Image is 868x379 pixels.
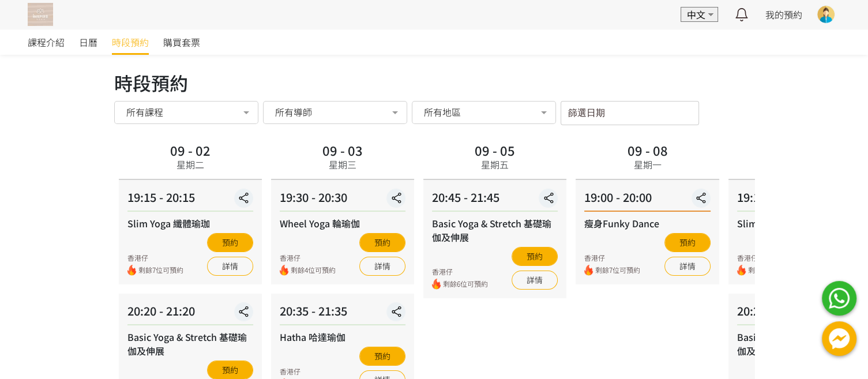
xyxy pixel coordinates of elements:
[291,265,336,276] span: 剩餘4位可預約
[207,233,253,252] button: 預約
[280,216,405,230] div: Wheel Yoga 輪瑜伽
[584,253,640,263] div: 香港仔
[28,29,65,55] a: 課程介紹
[79,35,97,49] span: 日曆
[633,157,661,171] div: 星期一
[432,267,488,277] div: 香港仔
[664,233,711,252] button: 預約
[627,144,667,156] div: 09 - 08
[127,253,183,263] div: 香港仔
[280,302,405,325] div: 20:35 - 21:35
[512,247,558,266] button: 預約
[207,257,253,276] a: 詳情
[127,216,253,230] div: Slim Yoga 纖體瑜珈
[765,7,802,21] a: 我的預約
[280,330,405,344] div: Hatha 哈達瑜伽
[280,366,336,377] div: 香港仔
[176,157,204,171] div: 星期二
[584,265,593,276] img: fire.png
[595,265,640,276] span: 剩餘7位可預約
[28,3,53,26] img: T57dtJh47iSJKDtQ57dN6xVUMYY2M0XQuGF02OI4.png
[584,189,710,212] div: 19:00 - 20:00
[280,253,336,263] div: 香港仔
[584,216,710,230] div: 瘦身Funky Dance
[359,257,405,276] a: 詳情
[481,157,509,171] div: 星期五
[737,330,863,358] div: Basic Yoga & Stretch 基礎瑜伽及伸展
[432,189,558,212] div: 20:45 - 21:45
[737,216,863,230] div: Slim Yoga 纖體瑜珈
[432,279,441,290] img: fire.png
[127,302,253,325] div: 20:20 - 21:20
[475,144,515,156] div: 09 - 05
[170,144,211,156] div: 09 - 02
[138,265,183,276] span: 剩餘7位可預約
[28,35,65,49] span: 課程介紹
[359,233,405,252] button: 預約
[322,144,363,156] div: 09 - 03
[664,257,711,276] a: 詳情
[280,265,288,276] img: fire.png
[432,216,558,244] div: Basic Yoga & Stretch 基礎瑜伽及伸展
[127,330,253,358] div: Basic Yoga & Stretch 基礎瑜伽及伸展
[737,189,863,212] div: 19:15 - 20:15
[275,106,312,118] span: 所有導師
[280,189,405,212] div: 19:30 - 20:30
[737,265,746,276] img: fire.png
[359,347,405,366] button: 預約
[561,101,699,125] input: 篩選日期
[329,157,356,171] div: 星期三
[127,189,253,212] div: 19:15 - 20:15
[443,279,488,290] span: 剩餘6位可預約
[127,265,136,276] img: fire.png
[163,29,200,55] a: 購買套票
[79,29,97,55] a: 日曆
[163,35,200,49] span: 購買套票
[112,35,149,49] span: 時段預約
[126,106,163,118] span: 所有課程
[512,271,558,290] a: 詳情
[112,29,149,55] a: 時段預約
[748,265,793,276] span: 剩餘6位可預約
[737,253,793,263] div: 香港仔
[424,106,461,118] span: 所有地區
[737,302,863,325] div: 20:20 - 21:20
[114,69,754,96] div: 時段預約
